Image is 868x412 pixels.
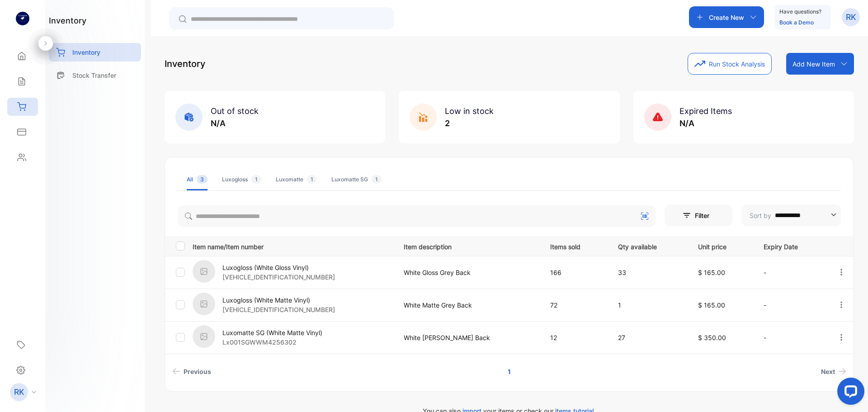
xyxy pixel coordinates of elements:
[49,14,86,27] h1: inventory
[698,269,725,276] span: $ 165.00
[372,175,382,184] span: 1
[49,43,141,62] a: Inventory
[445,117,494,129] p: 2
[193,240,392,251] p: Item name/Item number
[618,240,679,251] p: Qty available
[497,363,522,380] a: Page 1 is your current page
[550,333,599,342] p: 12
[193,260,215,283] img: item
[222,272,335,282] p: [VEHICLE_IDENTIFICATION_NUMBER]
[679,106,732,116] span: Expired Items
[698,301,725,309] span: $ 165.00
[698,240,745,251] p: Unit price
[764,300,819,310] p: -
[689,6,764,28] button: Create New
[222,295,335,305] p: Luxogloss (White Matte Vinyl)
[793,59,835,69] p: Add New Item
[618,268,679,277] p: 33
[842,6,860,28] button: RK
[445,106,494,116] span: Low in stock
[764,240,819,251] p: Expiry Date
[821,367,835,376] span: Next
[618,300,679,310] p: 1
[698,334,726,341] span: $ 350.00
[72,47,100,57] p: Inventory
[679,117,732,129] p: N/A
[741,204,841,226] button: Sort by
[404,268,531,277] p: White Gloss Grey Back
[184,367,211,376] span: Previous
[618,333,679,342] p: 27
[222,263,335,272] p: Luxogloss (White Gloss Vinyl)
[404,300,531,310] p: White Matte Grey Back
[222,175,261,184] div: Luxogloss
[222,337,322,347] p: Lx001SGWWM4256302
[193,325,215,348] img: item
[165,363,854,380] ul: Pagination
[169,363,215,380] a: Previous page
[165,57,205,71] p: Inventory
[222,328,322,337] p: Luxomatte SG (White Matte Vinyl)
[750,211,771,220] p: Sort by
[779,7,821,16] p: Have questions?
[764,268,819,277] p: -
[550,300,599,310] p: 72
[222,305,335,314] p: [VEHICLE_IDENTIFICATION_NUMBER]
[764,333,819,342] p: -
[49,66,141,85] a: Stock Transfer
[404,333,531,342] p: White [PERSON_NAME] Back
[72,71,116,80] p: Stock Transfer
[830,374,868,412] iframe: LiveChat chat widget
[550,240,599,251] p: Items sold
[187,175,208,184] div: All
[709,13,744,22] p: Create New
[211,117,259,129] p: N/A
[16,12,29,25] img: logo
[817,363,850,380] a: Next page
[550,268,599,277] p: 166
[688,53,772,75] button: Run Stock Analysis
[779,19,814,26] a: Book a Demo
[14,386,24,398] p: RK
[276,175,317,184] div: Luxomatte
[331,175,382,184] div: Luxomatte SG
[193,293,215,315] img: item
[404,240,531,251] p: Item description
[197,175,208,184] span: 3
[307,175,317,184] span: 1
[846,11,856,23] p: RK
[251,175,261,184] span: 1
[211,106,259,116] span: Out of stock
